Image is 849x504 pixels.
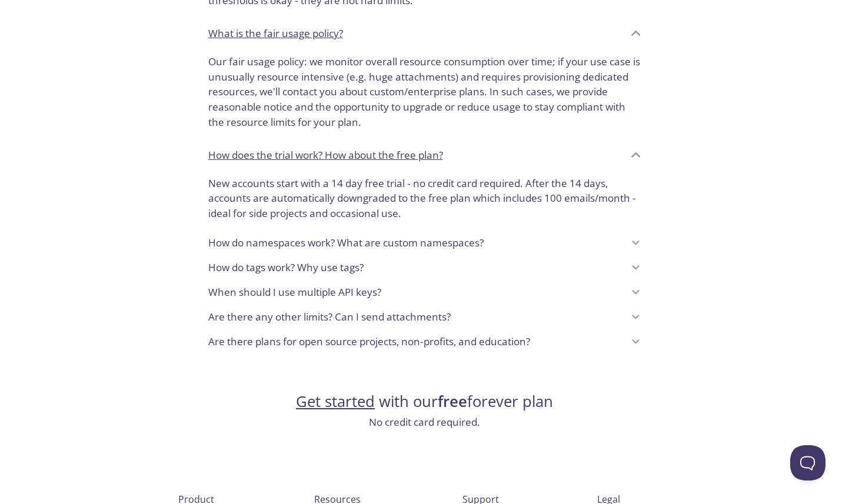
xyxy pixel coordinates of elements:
[208,26,343,41] p: What is the fair usage policy?
[208,148,443,163] p: How does the trial work? How about the free plan?
[199,280,651,305] div: When should I use multiple API keys?
[296,415,553,430] h3: No credit card required.
[208,235,484,251] p: How do namespaces work? What are custom namespaces?
[790,445,825,480] iframe: Help Scout Beacon - Open
[199,231,651,255] div: How do namespaces work? What are custom namespaces?
[208,260,364,275] p: How do tags work? Why use tags?
[296,391,375,412] a: Get started
[199,139,651,171] div: How does the trial work? How about the free plan?
[438,391,467,412] strong: free
[199,18,651,49] div: What is the fair usage policy?
[199,171,651,231] div: How does the trial work? How about the free plan?
[208,334,530,349] p: Are there plans for open source projects, non-profits, and education?
[208,54,641,130] p: Our fair usage policy: we monitor overall resource consumption over time; if your use case is unu...
[208,285,381,300] p: When should I use multiple API keys?
[208,309,451,325] p: Are there any other limits? Can I send attachments?
[199,255,651,280] div: How do tags work? Why use tags?
[208,176,641,221] p: New accounts start with a 14 day free trial - no credit card required. After the 14 days, account...
[199,305,651,329] div: Are there any other limits? Can I send attachments?
[296,392,553,412] h2: with our forever plan
[199,329,651,354] div: Are there plans for open source projects, non-profits, and education?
